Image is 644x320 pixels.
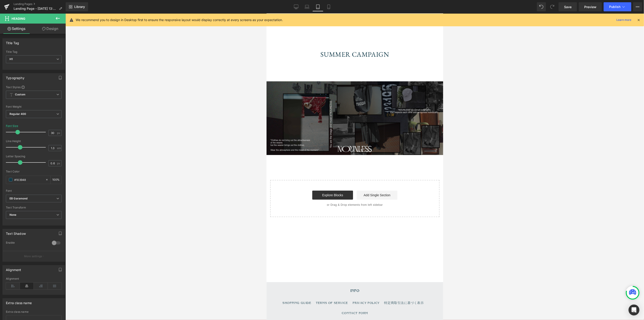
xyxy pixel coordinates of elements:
summary: MENU [9,2,19,12]
span: px [57,131,61,134]
p: We recommend you to design in Desktop first to ensure the responsive layout would display correct... [76,17,283,22]
button: Undo [537,2,546,11]
div: Text Shadow [6,229,26,235]
span: Landing Page - [DATE] 13:59:11 [14,7,57,10]
div: Text Transform [6,206,62,209]
h1: SUMMER CAMPAIGN [3,36,173,45]
div: Line Height [6,140,62,143]
div: Font Weight [6,105,62,108]
div: Enable [6,241,47,246]
a: SHOPPING GUIDE [16,286,45,294]
span: Publish [609,5,620,9]
button: Redo [548,2,557,11]
a: TERMS OF SERVICE [49,284,82,294]
div: Extra class name [6,310,62,313]
div: Typography [6,73,24,80]
p: More settings [24,254,42,258]
div: Extra class name [6,298,32,305]
a: Explore Blocks [46,177,87,186]
span: Library [74,5,85,9]
input: Color [14,177,43,182]
span: em [57,147,61,150]
h2: INFO [11,275,165,280]
a: Learn more [615,17,633,23]
button: Publish [604,2,631,11]
div: Open Intercom Messenger [629,305,639,315]
div: Alignment [6,265,21,272]
span: Heading [12,17,25,20]
div: Text Styles [6,85,62,89]
div: Font [6,189,62,192]
div: Alignment [6,277,62,280]
img: NOUNLESS [75,5,102,9]
a: 特定商取引法に基づく表示 [118,284,157,294]
button: More settings [3,251,65,262]
b: None [10,213,17,216]
p: or Drag & Drop elements from left sidebar [11,190,166,193]
b: H1 [10,57,13,61]
div: % [50,176,61,184]
a: CONTACT FORM [75,294,101,305]
i: EB Garamond [10,197,28,201]
span: Preview [584,5,596,9]
a: Tablet [312,2,323,11]
a: Preview [579,2,602,11]
div: Title Tag [6,39,19,45]
b: Custom [15,93,25,97]
a: Desktop [291,2,302,11]
div: Text Color [6,170,62,173]
a: PRIVACY POLICY [86,284,113,294]
a: Laptop [302,2,312,11]
a: Landing Pages [14,2,66,6]
button: More [633,2,642,11]
span: Save [564,5,572,9]
div: Letter Spacing [6,155,62,158]
b: Regular 400 [10,112,26,116]
a: Design [34,24,67,34]
div: Title Tag [6,50,62,53]
div: Font Size [6,124,18,128]
a: New Library [66,2,88,11]
a: Mobile [323,2,334,11]
span: px [57,162,61,165]
a: Add Single Section [90,177,131,186]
